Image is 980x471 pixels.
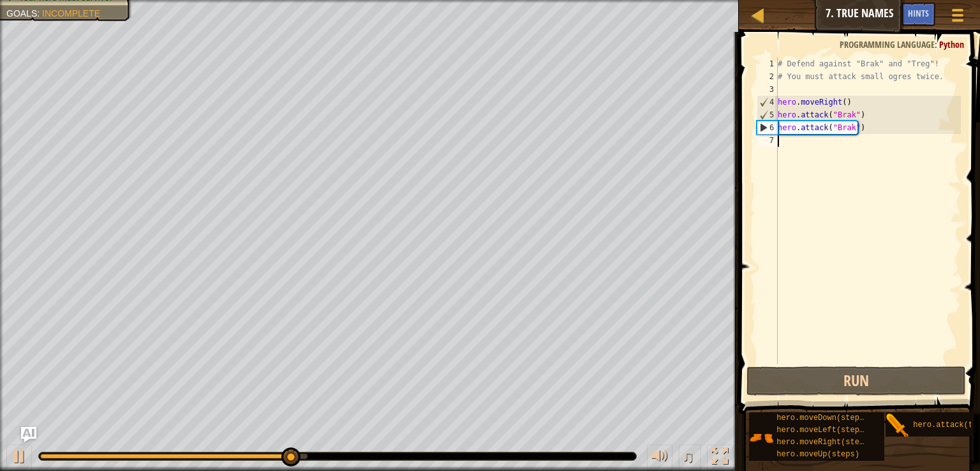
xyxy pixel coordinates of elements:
[873,7,895,19] span: Ask AI
[886,414,910,438] img: portrait.png
[707,445,732,471] button: Toggle fullscreen
[757,134,778,147] div: 7
[939,38,964,50] span: Python
[757,57,778,70] div: 1
[37,8,42,19] span: :
[757,70,778,83] div: 2
[42,8,100,19] span: Incomplete
[6,445,32,471] button: Ctrl + P: Play
[867,3,902,26] button: Ask AI
[21,427,36,442] button: Ask AI
[746,366,966,396] button: Run
[757,96,778,108] div: 4
[942,3,974,33] button: Show game menu
[757,83,778,96] div: 3
[776,426,868,435] span: hero.moveLeft(steps)
[908,7,929,19] span: Hints
[757,108,778,121] div: 5
[840,38,935,50] span: Programming language
[776,450,859,459] span: hero.moveUp(steps)
[6,8,37,19] span: Goals
[935,38,939,50] span: :
[757,121,778,134] div: 6
[776,438,873,447] span: hero.moveRight(steps)
[647,445,672,471] button: Adjust volume
[776,414,868,422] span: hero.moveDown(steps)
[749,426,773,450] img: portrait.png
[679,445,701,471] button: ♫
[681,447,694,466] span: ♫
